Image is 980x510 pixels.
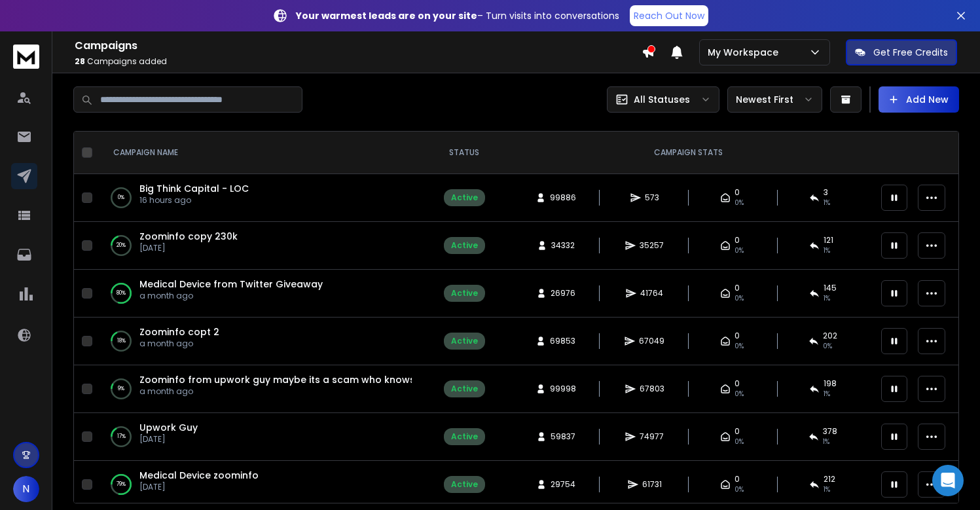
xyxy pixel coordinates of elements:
[117,478,126,491] p: 79 %
[139,421,198,434] a: Upwork Guy
[98,132,425,174] th: CAMPAIGN NAME
[823,437,829,447] span: 1 %
[13,476,39,502] button: N
[634,93,690,106] p: All Statuses
[425,132,503,174] th: STATUS
[451,240,478,251] div: Active
[735,198,744,208] span: 0%
[98,461,425,509] td: 79%Medical Device zoominfo[DATE]
[640,240,664,251] span: 35257
[117,335,126,348] p: 18 %
[824,187,828,198] span: 3
[642,479,662,490] span: 61731
[735,474,740,484] span: 0
[735,187,740,198] span: 0
[139,482,259,492] p: [DATE]
[139,291,323,301] p: a month ago
[550,192,576,203] span: 99886
[139,386,412,397] p: a month ago
[139,278,323,291] a: Medical Device from Twitter Giveaway
[824,484,830,495] span: 1 %
[846,39,957,65] button: Get Free Credits
[824,293,830,304] span: 1 %
[735,341,744,352] span: 0%
[98,318,425,365] td: 18%Zoominfo copt 2a month ago
[451,431,478,442] div: Active
[735,331,740,341] span: 0
[139,338,219,349] p: a month ago
[117,239,126,252] p: 20 %
[98,413,425,461] td: 17%Upwork Guy[DATE]
[75,56,642,67] p: Campaigns added
[98,174,425,222] td: 0%Big Think Capital - LOC16 hours ago
[824,246,830,256] span: 1 %
[451,384,478,394] div: Active
[13,45,39,69] img: logo
[139,230,238,243] a: Zoominfo copy 230k
[451,336,478,346] div: Active
[451,479,478,490] div: Active
[75,56,85,67] span: 28
[139,373,415,386] a: Zoominfo from upwork guy maybe its a scam who knows
[551,479,575,490] span: 29754
[879,86,959,113] button: Add New
[451,192,478,203] div: Active
[139,325,219,338] a: Zoominfo copt 2
[824,235,833,246] span: 121
[735,389,744,399] span: 0%
[640,431,664,442] span: 74977
[98,222,425,270] td: 20%Zoominfo copy 230k[DATE]
[645,192,659,203] span: 573
[118,382,124,395] p: 9 %
[118,191,124,204] p: 0 %
[139,243,238,253] p: [DATE]
[98,365,425,413] td: 9%Zoominfo from upwork guy maybe its a scam who knowsa month ago
[550,336,575,346] span: 69853
[823,341,832,352] span: 0 %
[708,46,784,59] p: My Workspace
[873,46,948,59] p: Get Free Credits
[139,469,259,482] a: Medical Device zoominfo
[550,384,576,394] span: 99998
[735,246,744,256] span: 0%
[640,384,664,394] span: 67803
[824,378,837,389] span: 198
[503,132,873,174] th: CAMPAIGN STATS
[139,182,249,195] a: Big Think Capital - LOC
[551,240,575,251] span: 34332
[735,484,744,495] span: 0%
[824,389,830,399] span: 1 %
[735,437,744,447] span: 0%
[296,9,619,22] p: – Turn visits into conversations
[551,288,575,299] span: 26976
[735,293,744,304] span: 0%
[824,198,830,208] span: 1 %
[824,474,835,484] span: 212
[117,287,126,300] p: 80 %
[139,195,249,206] p: 16 hours ago
[735,378,740,389] span: 0
[640,288,663,299] span: 41764
[551,431,575,442] span: 59837
[735,426,740,437] span: 0
[824,283,837,293] span: 145
[735,283,740,293] span: 0
[639,336,664,346] span: 67049
[75,38,642,54] h1: Campaigns
[634,9,704,22] p: Reach Out Now
[735,235,740,246] span: 0
[296,9,477,22] strong: Your warmest leads are on your site
[98,270,425,318] td: 80%Medical Device from Twitter Giveawaya month ago
[139,434,198,445] p: [DATE]
[117,430,126,443] p: 17 %
[727,86,822,113] button: Newest First
[451,288,478,299] div: Active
